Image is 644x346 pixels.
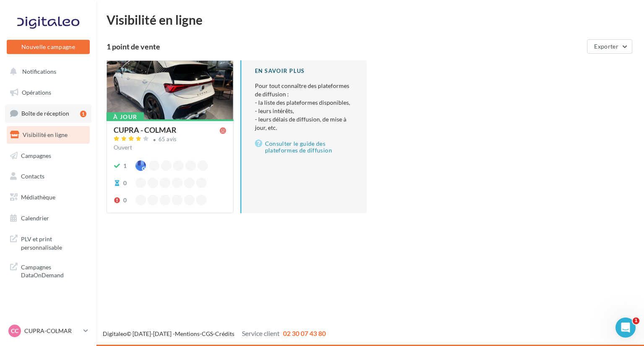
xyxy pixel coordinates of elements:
[106,13,634,26] div: Visibilité en ligne
[615,318,636,338] iframe: Intercom live chat
[5,168,91,185] a: Contacts
[114,126,177,134] div: CUPRA - COLMAR
[5,126,91,144] a: Visibilité en ligne
[255,67,354,75] div: En savoir plus
[202,330,213,337] a: CGS
[21,194,55,201] span: Médiathèque
[255,139,354,155] a: Consulter le guide des plateformes de diffusion
[633,318,639,324] span: 1
[7,323,90,339] a: CC CUPRA-COLMAR
[80,111,86,117] div: 1
[158,137,177,142] div: 65 avis
[23,131,68,138] span: Visibilité en ligne
[21,173,44,180] span: Contacts
[594,43,618,50] span: Exporter
[22,89,51,96] span: Opérations
[5,104,91,122] a: Boîte de réception1
[5,63,88,80] button: Notifications
[5,84,91,101] a: Opérations
[22,68,56,75] span: Notifications
[21,152,51,159] span: Campagnes
[255,98,354,107] li: - la liste des plateformes disponibles,
[255,107,354,115] li: - leurs intérêts,
[123,162,127,170] div: 1
[103,330,326,337] span: © [DATE]-[DATE] - - -
[255,115,354,132] li: - leurs délais de diffusion, de mise à jour, etc.
[283,329,326,337] span: 02 30 07 43 80
[21,261,86,279] span: Campagnes DataOnDemand
[114,135,226,145] a: 65 avis
[7,40,90,54] button: Nouvelle campagne
[114,144,132,151] span: Ouvert
[5,258,91,283] a: Campagnes DataOnDemand
[255,82,354,132] p: Pour tout connaître des plateformes de diffusion :
[21,214,49,222] span: Calendrier
[5,209,91,227] a: Calendrier
[21,233,86,251] span: PLV et print personnalisable
[123,179,127,187] div: 0
[11,327,18,335] span: CC
[5,230,91,255] a: PLV et print personnalisable
[106,112,144,121] div: À jour
[5,147,91,165] a: Campagnes
[175,330,200,337] a: Mentions
[587,39,632,54] button: Exporter
[123,196,127,204] div: 0
[242,329,280,337] span: Service client
[5,188,91,206] a: Médiathèque
[24,327,80,335] p: CUPRA-COLMAR
[106,43,584,50] div: 1 point de vente
[103,330,127,337] a: Digitaleo
[215,330,234,337] a: Crédits
[21,110,69,117] span: Boîte de réception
